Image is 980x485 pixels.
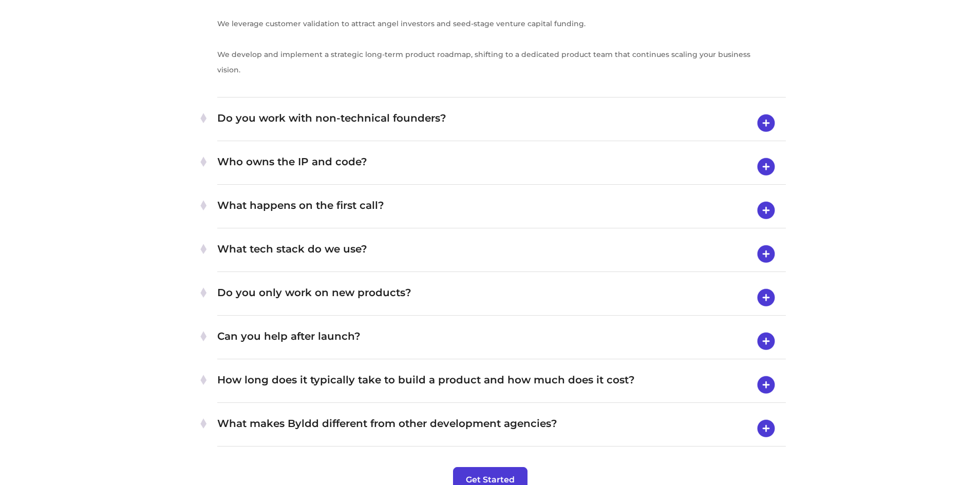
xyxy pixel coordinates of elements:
h4: What happens on the first call? [217,197,786,224]
img: plus-1 [197,242,210,256]
h4: How long does it typically take to build a product and how much does it cost? [217,372,786,398]
p: We develop and implement a strategic long-term product roadmap, shifting to a dedicated product t... [217,47,755,77]
img: open-icon [753,328,779,355]
img: plus-1 [197,373,210,386]
h4: What makes Byldd different from other development agencies? [217,415,786,442]
img: open-icon [753,415,779,442]
h4: Do you work with non-technical founders? [217,110,786,137]
img: plus-1 [197,329,210,343]
img: plus-1 [197,155,210,168]
img: open-icon [753,197,779,224]
img: plus-1 [197,199,210,212]
h4: Do you only work on new products? [217,284,786,311]
img: open-icon [753,372,779,398]
p: We leverage customer validation to attract angel investors and seed-stage venture capital funding. [217,16,755,31]
img: open-icon [753,110,779,137]
img: plus-1 [197,417,210,430]
h4: Who owns the IP and code? [217,153,786,180]
img: open-icon [753,284,779,311]
img: plus-1 [197,111,210,125]
img: plus-1 [197,286,210,299]
img: open-icon [753,153,779,180]
h4: Can you help after launch? [217,328,786,355]
img: open-icon [753,241,779,267]
h4: What tech stack do we use? [217,241,786,267]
